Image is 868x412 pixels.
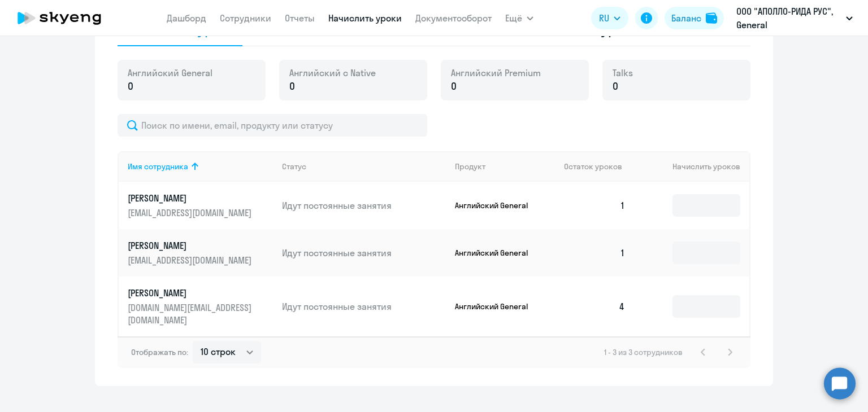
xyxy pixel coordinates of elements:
div: Статус [282,161,306,172]
span: Отображать по: [131,347,188,357]
a: Документооборот [415,12,492,24]
p: [PERSON_NAME] [128,287,254,299]
span: Остаток уроков [564,161,622,172]
a: [PERSON_NAME][EMAIL_ADDRESS][DOMAIN_NAME] [128,239,273,266]
p: Английский General [455,248,540,258]
span: 0 [451,79,457,94]
p: ООО "АПОЛЛО-РИДА РУС", General [736,5,841,32]
span: 0 [613,79,618,94]
div: Продукт [455,161,485,172]
span: Английский с Native [289,67,376,79]
button: ООО "АПОЛЛО-РИДА РУС", General [731,5,858,32]
a: Дашборд [167,12,206,24]
button: Ещё [505,7,533,29]
div: Продукт [455,161,555,172]
span: 1 - 3 из 3 сотрудников [604,347,683,357]
p: [EMAIL_ADDRESS][DOMAIN_NAME] [128,254,254,266]
img: balance [706,12,717,24]
p: Английский General [455,301,540,312]
span: RU [599,11,609,25]
p: Идут постоянные занятия [282,199,446,212]
a: Отчеты [285,12,315,24]
input: Поиск по имени, email, продукту или статусу [118,114,427,137]
div: Имя сотрудника [128,161,273,172]
p: Идут постоянные занятия [282,300,446,313]
span: 0 [289,79,295,94]
p: [EMAIL_ADDRESS][DOMAIN_NAME] [128,207,254,219]
p: [PERSON_NAME] [128,192,254,204]
span: Английский Premium [451,67,541,79]
p: Английский General [455,200,540,211]
p: Идут постоянные занятия [282,247,446,259]
td: 4 [555,277,634,336]
p: [PERSON_NAME] [128,239,254,252]
td: 1 [555,229,634,277]
span: Talks [613,67,633,79]
div: Баланс [671,11,701,25]
div: Имя сотрудника [128,161,188,172]
a: [PERSON_NAME][EMAIL_ADDRESS][DOMAIN_NAME] [128,192,273,219]
p: [DOMAIN_NAME][EMAIL_ADDRESS][DOMAIN_NAME] [128,301,254,326]
div: Статус [282,161,446,172]
span: Английский General [128,67,212,79]
a: Начислить уроки [328,12,402,24]
span: Ещё [505,11,522,25]
span: 0 [128,79,133,94]
a: Сотрудники [220,12,271,24]
button: Балансbalance [665,7,724,29]
button: RU [591,7,628,29]
div: Остаток уроков [564,161,634,172]
a: [PERSON_NAME][DOMAIN_NAME][EMAIL_ADDRESS][DOMAIN_NAME] [128,287,273,326]
td: 1 [555,182,634,229]
th: Начислить уроков [634,151,749,182]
